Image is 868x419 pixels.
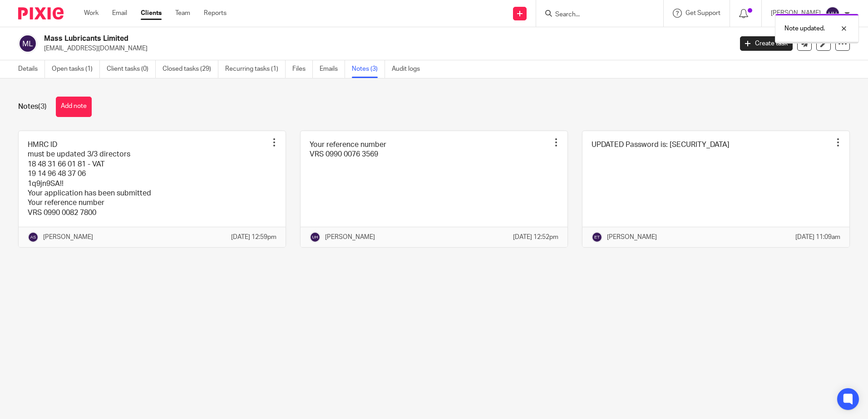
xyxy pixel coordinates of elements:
a: Details [18,60,45,78]
p: [DATE] 12:52pm [513,233,558,242]
a: Client tasks (0) [107,60,156,78]
a: Clients [141,9,162,18]
img: Pixie [18,7,64,19]
a: Emails [320,60,345,78]
p: [DATE] 11:09am [795,233,840,242]
p: [PERSON_NAME] [325,233,375,242]
a: Work [84,9,99,18]
p: [DATE] 12:59pm [231,233,276,242]
a: Email [112,9,127,18]
span: (3) [38,103,47,110]
a: Reports [204,9,227,18]
p: [EMAIL_ADDRESS][DOMAIN_NAME] [44,44,726,53]
img: svg%3E [28,232,39,243]
img: svg%3E [18,34,37,53]
a: Team [175,9,190,18]
p: Note updated. [784,24,825,33]
img: svg%3E [825,6,840,21]
a: Closed tasks (29) [163,60,218,78]
a: Recurring tasks (1) [225,60,286,78]
a: Open tasks (1) [52,60,100,78]
h2: Mass Lubricants Limited [44,34,590,44]
img: svg%3E [310,232,321,243]
img: svg%3E [592,232,602,243]
a: Notes (3) [352,60,385,78]
a: Create task [740,36,793,51]
p: [PERSON_NAME] [43,233,93,242]
button: Add note [56,97,92,117]
a: Files [292,60,313,78]
h1: Notes [18,102,47,112]
a: Audit logs [392,60,427,78]
p: [PERSON_NAME] [607,233,657,242]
